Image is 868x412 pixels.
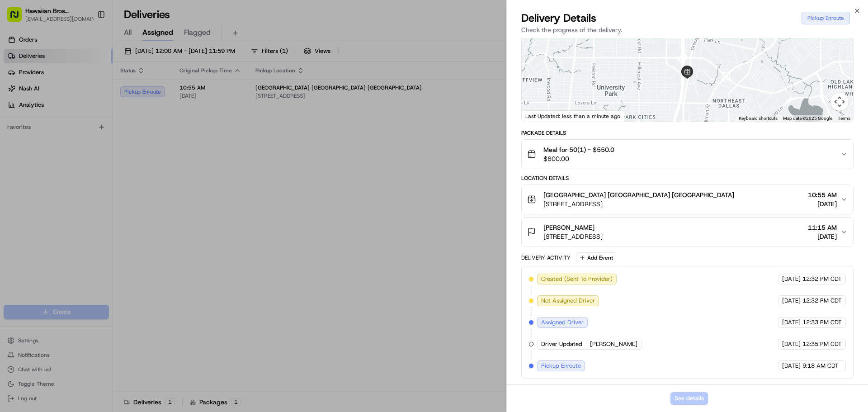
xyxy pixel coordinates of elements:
[521,25,854,34] p: Check the progress of the delivery.
[18,131,69,140] span: Knowledge Base
[541,318,584,327] span: Assigned Driver
[9,132,16,139] div: 📗
[521,254,571,261] div: Delivery Activity
[521,11,596,25] span: Delivery Details
[802,297,842,305] span: 12:32 PM CDT
[9,86,25,103] img: 1736555255976-a54dd68f-1ca7-489b-9aae-adbdc363a1c4
[838,116,850,121] a: Terms
[154,89,165,100] button: Start new chat
[782,340,801,348] span: [DATE]
[524,110,554,122] img: Google
[808,223,837,232] span: 11:15 AM
[802,318,842,327] span: 12:33 PM CDT
[76,132,84,139] div: 💻
[522,185,853,214] button: [GEOGRAPHIC_DATA] [GEOGRAPHIC_DATA] [GEOGRAPHIC_DATA][STREET_ADDRESS]10:55 AM[DATE]
[543,223,594,232] span: [PERSON_NAME]
[783,116,832,121] span: Map data ©2025 Google
[31,95,114,103] div: We're available if you need us!
[782,275,801,283] span: [DATE]
[802,362,839,370] span: 9:18 AM CDT
[73,128,149,144] a: 💻API Documentation
[830,93,849,111] button: Map camera controls
[521,175,854,182] div: Location Details
[9,9,27,27] img: Nash
[541,340,582,348] span: Driver Updated
[31,86,148,95] div: Start new chat
[541,362,581,370] span: Pickup Enroute
[85,131,145,140] span: API Documentation
[522,218,853,246] button: [PERSON_NAME][STREET_ADDRESS]11:15 AM[DATE]
[522,140,853,169] button: Meal for 50(1) - $550.0$800.00
[543,199,734,208] span: [STREET_ADDRESS]
[739,115,778,122] button: Keyboard shortcuts
[782,318,801,327] span: [DATE]
[541,297,595,305] span: Not Assigned Driver
[802,340,842,348] span: 12:35 PM CDT
[808,190,837,199] span: 10:55 AM
[90,153,109,160] span: Pylon
[543,145,614,154] span: Meal for 50(1) - $550.0
[541,275,613,283] span: Created (Sent To Provider)
[522,110,624,122] div: Last Updated: less than a minute ago
[543,232,603,241] span: [STREET_ADDRESS]
[576,252,616,263] button: Add Event
[524,110,554,122] a: Open this area in Google Maps (opens a new window)
[782,362,801,370] span: [DATE]
[64,153,109,160] a: Powered byPylon
[543,154,614,163] span: $800.00
[590,340,637,348] span: [PERSON_NAME]
[808,232,837,241] span: [DATE]
[521,129,854,137] div: Package Details
[782,297,801,305] span: [DATE]
[9,36,165,51] p: Welcome 👋
[5,128,73,144] a: 📗Knowledge Base
[808,199,837,208] span: [DATE]
[24,58,149,68] input: Clear
[543,190,734,199] span: [GEOGRAPHIC_DATA] [GEOGRAPHIC_DATA] [GEOGRAPHIC_DATA]
[670,392,708,405] button: See details
[802,275,842,283] span: 12:32 PM CDT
